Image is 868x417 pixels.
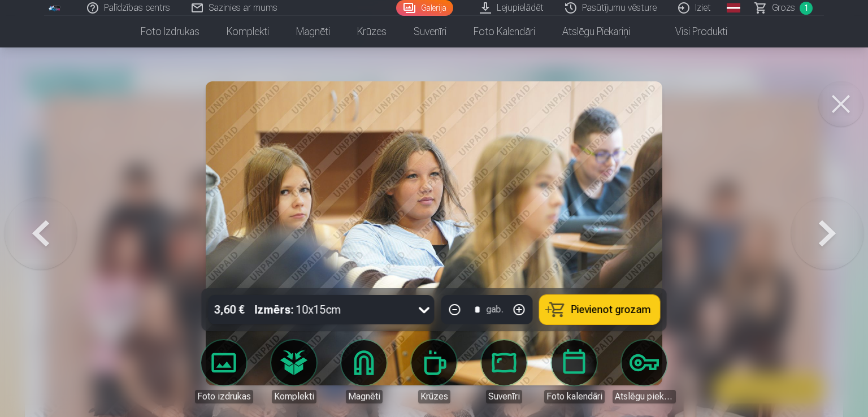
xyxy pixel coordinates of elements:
div: Foto izdrukas [195,390,253,403]
img: /fa1 [49,5,61,11]
a: Foto izdrukas [192,340,255,403]
div: Komplekti [272,390,316,403]
a: Komplekti [213,16,283,47]
span: Pievienot grozam [571,305,651,315]
a: Foto izdrukas [127,16,213,47]
a: Suvenīri [472,340,536,403]
div: Atslēgu piekariņi [613,390,676,403]
span: 1 [800,2,813,15]
a: Visi produkti [644,16,741,47]
a: Foto kalendāri [460,16,549,47]
div: 10x15cm [255,295,341,324]
button: Pievienot grozam [540,295,660,324]
div: 3,60 € [209,295,250,324]
a: Atslēgu piekariņi [613,340,676,403]
a: Magnēti [332,340,396,403]
span: Grozs [772,1,795,15]
a: Krūzes [402,340,466,403]
a: Magnēti [283,16,344,47]
a: Atslēgu piekariņi [549,16,644,47]
div: Suvenīri [486,390,522,403]
div: Krūzes [418,390,450,403]
div: gab. [487,303,504,316]
a: Krūzes [344,16,400,47]
div: Magnēti [346,390,383,403]
a: Komplekti [262,340,325,403]
a: Suvenīri [400,16,460,47]
strong: Izmērs : [255,302,294,318]
a: Foto kalendāri [542,340,606,403]
div: Foto kalendāri [544,390,605,403]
